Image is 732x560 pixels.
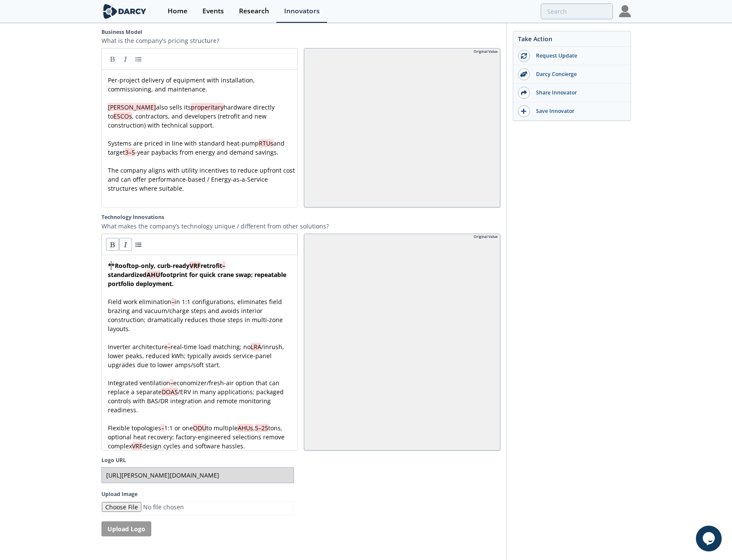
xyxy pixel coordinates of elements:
[101,457,294,464] label: Logo URL
[125,148,135,156] span: 3–5
[202,8,224,15] div: Events
[101,213,500,221] label: Technology Innovations
[530,107,626,115] div: Save Innovator
[513,102,631,121] button: Save Innovator
[190,262,201,270] span: VRF
[696,526,723,551] iframe: chat widget
[255,424,268,432] span: 5–25
[108,379,285,414] span: Integrated ventilation economizer/fresh-air option that can replace a separate /ERV in many appli...
[530,70,626,78] div: Darcy Concierge
[101,4,148,19] img: logo-wide.svg
[101,28,500,36] label: Business Model
[513,34,631,47] div: Take Action
[162,388,178,396] span: DOAS
[101,521,151,536] button: Upload Logo
[170,379,173,387] span: –
[101,490,294,498] label: Upload Image
[619,5,631,17] img: Profile
[108,103,276,129] span: also sells its hardware directly to , contractors, and developers (retrofit and new construction)...
[201,262,222,270] span: retrofit
[108,76,257,93] span: Per-project delivery of equipment with installation, commissioning, and maintenance.
[101,502,294,516] input: Image File
[108,424,286,450] span: Flexible topologies 1:1 or one to multiple , tons, optional heat recovery; factory-engineered sel...
[193,424,206,432] span: ODU
[101,36,500,45] p: What is the company's pricing structure?
[474,234,498,240] div: Original Value
[530,52,626,60] div: Request Update
[108,271,147,279] span: standardized
[132,52,145,65] a: Generic List (Ctrl-L)
[132,442,142,450] span: VRF
[284,8,320,15] div: Innovators
[119,52,132,65] a: Italic (Ctrl-I)
[530,89,626,97] div: Share Innovator
[115,262,190,270] span: Rooftop-only, curb-ready
[239,8,269,15] div: Research
[113,112,132,120] span: ESCOs
[108,103,156,111] span: [PERSON_NAME]
[161,424,164,432] span: –
[474,49,498,55] div: Original Value
[259,139,273,147] span: RTUs
[238,424,253,432] span: AHUs
[101,467,294,483] input: Logo URL
[108,139,286,156] span: Systems are priced in line with standard heat-pump and target -year paybacks from energy and dema...
[108,343,286,369] span: Inverter architecture real-time load matching; no /inrush, lower peaks, reduced kWh; typically av...
[106,52,119,65] a: Bold (Ctrl-B)
[168,343,171,351] span: –
[222,262,225,270] span: –
[191,103,224,111] span: properitary
[541,3,613,19] input: Advanced Search
[172,298,175,306] span: –
[101,222,500,231] p: What makes the company’s technology unique / different from other solutions?
[251,343,261,351] span: LRA
[119,238,132,251] a: Italic (Ctrl-I)
[106,238,119,251] a: Bold (Ctrl-B)
[132,238,145,251] a: Generic List (Ctrl-L)
[108,271,288,288] span: footprint for quick crane swap; repeatable portfolio deployment.
[108,166,297,192] span: The company aligns with utility incentives to reduce upfront cost and can offer performance-based...
[108,298,285,333] span: Field work elimination in 1:1 configurations, eliminates field brazing and vacuum/charge steps an...
[147,271,160,279] span: AHU
[168,8,187,15] div: Home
